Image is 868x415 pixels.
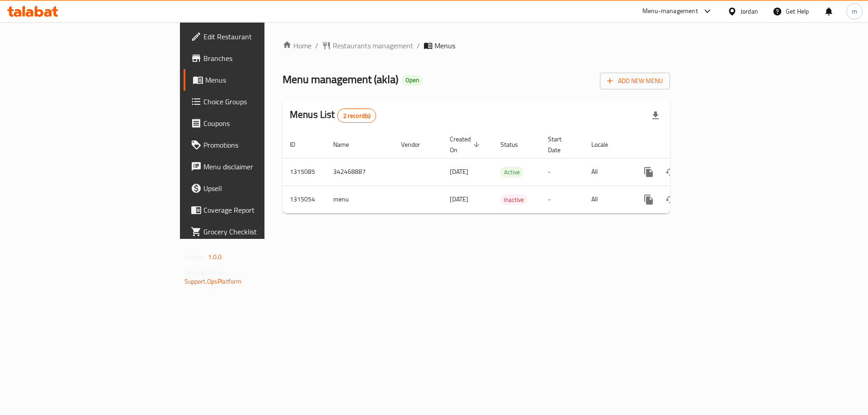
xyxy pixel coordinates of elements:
[741,6,758,16] div: Jordan
[450,166,468,177] span: [DATE]
[184,134,325,156] a: Promotions
[638,189,660,210] button: more
[333,40,413,51] span: Restaurants management
[541,186,584,213] td: -
[500,139,530,150] span: Status
[184,275,242,287] a: Support.OpsPlatform
[203,183,318,194] span: Upsell
[631,131,732,159] th: Actions
[184,112,325,134] a: Coupons
[290,108,376,123] h2: Menus List
[642,6,698,17] div: Menu-management
[337,108,377,123] div: Total records count
[203,53,318,64] span: Branches
[548,134,573,155] span: Start Date
[402,75,423,86] div: Open
[184,26,325,47] a: Edit Restaurant
[184,69,325,91] a: Menus
[660,161,681,183] button: Change Status
[184,251,207,263] span: Version:
[852,6,857,16] span: m
[500,195,528,205] span: Inactive
[290,139,307,150] span: ID
[283,131,732,214] table: enhanced table
[584,186,631,213] td: All
[338,112,376,120] span: 2 record(s)
[660,189,681,210] button: Change Status
[283,40,670,51] nav: breadcrumb
[401,139,432,150] span: Vendor
[450,134,482,155] span: Created On
[203,205,318,215] span: Coverage Report
[500,167,524,177] span: Active
[326,158,394,186] td: 342468887
[607,75,663,87] span: Add New Menu
[434,40,455,51] span: Menus
[184,156,325,177] a: Menu disclaimer
[322,40,413,51] a: Restaurants management
[283,69,398,89] span: Menu management ( akla )
[203,226,318,237] span: Grocery Checklist
[584,158,631,186] td: All
[500,167,524,177] div: Active
[417,40,420,51] li: /
[184,221,325,242] a: Grocery Checklist
[638,161,660,183] button: more
[450,193,468,205] span: [DATE]
[600,73,670,89] button: Add New Menu
[184,266,226,278] span: Get support on:
[184,199,325,221] a: Coverage Report
[208,251,222,263] span: 1.0.0
[203,118,318,129] span: Coupons
[326,186,394,213] td: menu
[184,47,325,69] a: Branches
[203,161,318,172] span: Menu disclaimer
[205,75,318,85] span: Menus
[541,158,584,186] td: -
[203,140,318,150] span: Promotions
[333,139,361,150] span: Name
[203,31,318,42] span: Edit Restaurant
[591,139,620,150] span: Locale
[184,177,325,199] a: Upsell
[645,105,666,126] div: Export file
[402,76,423,84] span: Open
[203,96,318,107] span: Choice Groups
[184,91,325,112] a: Choice Groups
